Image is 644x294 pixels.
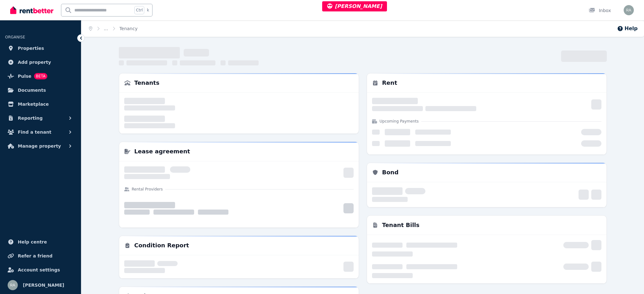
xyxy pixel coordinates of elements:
[5,35,25,39] span: ORGANISE
[134,147,190,156] h3: Lease agreement
[5,98,76,110] a: Marketplace
[134,78,159,87] h3: Tenants
[18,100,49,108] span: Marketplace
[147,8,149,13] span: k
[382,78,397,87] h3: Rent
[18,86,46,94] span: Documents
[10,5,53,15] img: RentBetter
[5,264,76,276] a: Account settings
[5,56,76,69] a: Add property
[589,7,611,14] div: Inbox
[8,280,18,290] img: Rochelle Alvarez
[34,73,47,79] span: BETA
[18,44,44,52] span: Properties
[18,142,61,150] span: Manage property
[382,221,420,230] h3: Tenant Bills
[5,42,76,55] a: Properties
[624,5,634,15] img: Rochelle Alvarez
[5,140,76,152] button: Manage property
[327,3,382,9] span: [PERSON_NAME]
[380,119,419,124] h4: Upcoming Payments
[18,114,43,122] span: Reporting
[5,70,76,83] a: PulseBETA
[617,25,638,32] button: Help
[5,84,76,97] a: Documents
[134,6,144,14] span: Ctrl
[5,250,76,262] a: Refer a friend
[18,238,47,246] span: Help centre
[134,241,189,250] h3: Condition Report
[5,126,76,138] button: Find a tenant
[119,26,138,31] a: Tenancy
[23,281,64,289] span: [PERSON_NAME]
[5,112,76,124] button: Reporting
[382,168,399,177] h3: Bond
[18,128,51,136] span: Find a tenant
[132,187,163,192] h4: Rental Providers
[18,252,52,260] span: Refer a friend
[104,25,108,32] span: ...
[5,236,76,248] a: Help centre
[18,58,51,66] span: Add property
[18,72,31,80] span: Pulse
[81,20,145,37] nav: Breadcrumb
[18,266,60,274] span: Account settings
